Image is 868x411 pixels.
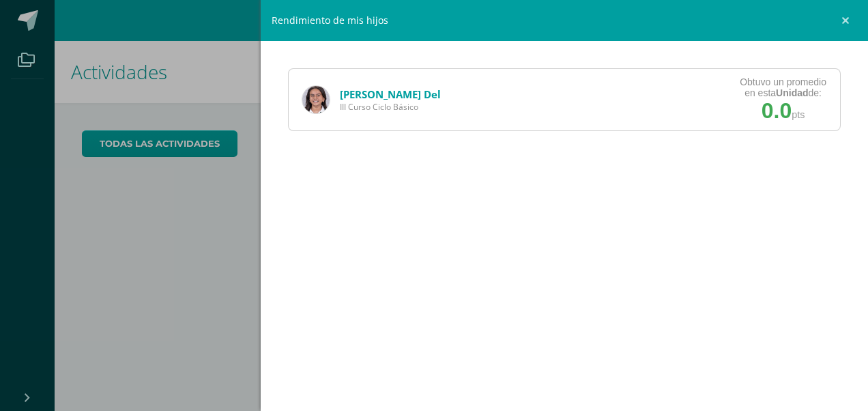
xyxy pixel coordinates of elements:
[340,101,441,113] span: III Curso Ciclo Básico
[776,87,808,98] strong: Unidad
[740,76,826,98] div: Obtuvo un promedio en esta de:
[792,109,805,120] span: pts
[302,86,330,113] img: 4b8b0f97c66c0eb295e2445c7a9c3ca5.png
[762,98,792,123] span: 0.0
[340,87,441,101] a: [PERSON_NAME] Del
